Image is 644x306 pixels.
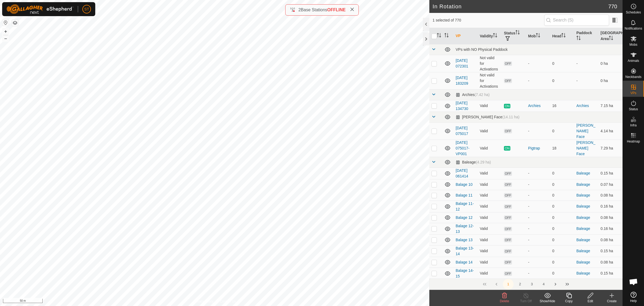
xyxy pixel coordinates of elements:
span: Animals [628,59,639,62]
span: 770 [608,2,617,10]
span: Delete [500,299,509,303]
td: Valid [478,201,502,212]
td: Valid [478,179,502,190]
span: OFF [504,238,512,242]
span: OFF [504,182,512,187]
div: Copy [558,299,580,304]
a: Baleage [576,171,590,175]
a: [DATE] 134730 [456,101,468,111]
a: [DATE] 061414 [456,168,468,178]
p-sorticon: Activate to sort [561,34,566,38]
div: - [528,182,548,187]
td: Valid [478,168,502,179]
span: (4.29 ha) [476,160,491,164]
td: 0 [550,234,574,245]
td: Valid [478,257,502,268]
button: Reset Map [2,19,9,26]
a: Baleage [576,204,590,208]
td: 0 [550,168,574,179]
span: OFFLINE [327,8,346,12]
div: - [528,170,548,176]
th: Status [502,28,526,44]
div: Turn Off [515,299,537,304]
div: Baleage [456,160,491,165]
div: - [528,259,548,265]
td: 0 [550,212,574,223]
th: Paddock [574,28,598,44]
div: - [528,248,548,254]
td: 18 [550,140,574,157]
a: Balage 10 [456,182,473,187]
td: 0 ha [598,72,623,89]
a: Archies [576,104,589,108]
p-sorticon: Activate to sort [444,34,449,38]
th: VP [453,28,478,44]
span: ON [504,146,510,151]
div: - [528,215,548,220]
div: Edit [580,299,601,304]
a: Help [623,290,644,305]
td: Valid [478,268,502,279]
div: - [528,193,548,198]
p-sorticon: Activate to sort [609,37,613,41]
td: 0.15 ha [598,168,623,179]
p-sorticon: Activate to sort [515,31,520,35]
p-sorticon: Activate to sort [536,34,540,38]
span: (7.42 ha) [475,92,490,97]
a: Balage 14-15 [456,268,474,278]
a: [DATE] 072301 [456,58,468,68]
span: OFF [504,249,512,254]
span: OFF [504,204,512,209]
span: Help [630,299,637,303]
td: Not valid for Activations [478,72,502,89]
span: Status [629,108,638,111]
td: Not valid for Activations [478,55,502,72]
a: Contact Us [220,299,236,304]
span: (14.11 ha) [502,115,519,119]
td: - [574,55,598,72]
a: Baleage [576,226,590,231]
td: Valid [478,190,502,201]
span: OFF [504,129,512,133]
button: 3 [526,279,537,290]
span: OFF [504,79,512,83]
a: [DATE] 075017 [456,126,468,136]
td: 4.14 ha [598,122,623,140]
a: Balage 13-14 [456,246,474,256]
a: [DATE] 183209 [456,76,468,86]
span: OFF [504,260,512,265]
button: 1 [503,279,514,290]
button: Map Layers [12,20,18,26]
span: ON [504,104,510,108]
p-sorticon: Activate to sort [576,37,581,41]
p-sorticon: Activate to sort [437,34,441,38]
a: Balage 11 [456,193,473,197]
td: 0 [550,245,574,257]
span: VPs [630,91,636,95]
td: 0 [550,223,574,234]
td: Valid [478,122,502,140]
span: OFF [504,193,512,198]
td: 16 [550,100,574,112]
button: Next Page [550,279,561,290]
img: Gallagher Logo [6,4,74,14]
td: 7.29 ha [598,140,623,157]
h2: In Rotation [433,3,608,10]
td: 0.15 ha [598,245,623,257]
td: 0.08 ha [598,257,623,268]
td: 7.15 ha [598,100,623,112]
td: Valid [478,245,502,257]
div: Create [601,299,623,304]
td: - [574,72,598,89]
span: Neckbands [625,75,641,79]
a: Balage 12 [456,215,473,220]
span: OFF [504,61,512,66]
span: OFF [504,271,512,276]
td: 0.16 ha [598,201,623,212]
div: - [528,237,548,243]
a: Baleage [576,271,590,275]
a: Baleage [576,182,590,187]
span: OFF [504,171,512,176]
a: Privacy Policy [193,299,214,304]
div: - [528,61,548,66]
